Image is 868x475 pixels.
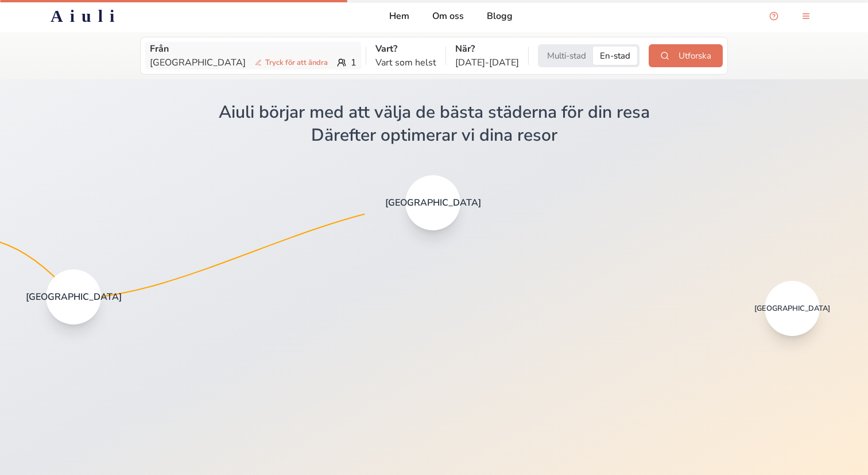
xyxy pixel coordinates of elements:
h2: Aiuli [51,6,121,26]
button: Multi-city [540,47,593,65]
div: Trip style [538,44,640,67]
p: [DATE] - [DATE] [455,56,519,69]
p: Från [150,42,356,56]
button: menu-button [795,5,817,28]
p: Vart? [375,42,436,56]
div: Därefter optimerar vi dina resor [311,125,557,146]
span: Tryck för att ändra [250,57,332,68]
p: Vart som helst [375,56,436,69]
button: Open support chat [762,5,785,28]
p: [GEOGRAPHIC_DATA] [150,56,332,69]
p: När? [455,42,519,56]
a: Hem [389,9,409,23]
span: [GEOGRAPHIC_DATA] [754,303,830,314]
button: Utforska [649,44,723,67]
a: Aiuli [32,6,139,26]
a: Blogg [487,9,513,23]
div: 1 [150,56,356,69]
div: Aiuli börjar med att välja de bästa städerna för din resa [219,102,650,123]
span: [GEOGRAPHIC_DATA] [26,291,122,303]
a: Om oss [432,9,464,23]
span: [GEOGRAPHIC_DATA] [385,197,481,208]
button: Single-city [593,47,637,65]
